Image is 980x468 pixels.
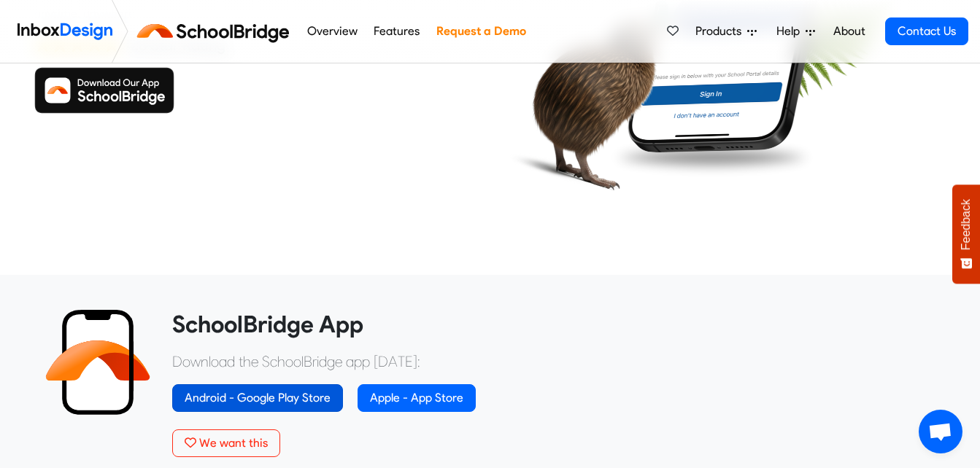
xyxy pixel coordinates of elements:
[885,17,968,45] a: Contact Us
[199,436,268,450] span: We want this
[432,17,530,46] a: Request a Demo
[34,67,174,114] img: Download SchoolBridge App
[952,184,980,284] button: Feedback - Show survey
[960,199,973,250] span: Feedback
[919,410,962,453] a: Open chat
[771,17,821,46] a: Help
[172,384,343,412] a: Android - Google Play Store
[829,17,869,46] a: About
[690,17,763,46] a: Products
[172,429,280,457] button: We want this
[172,310,935,339] heading: SchoolBridge App
[45,310,150,415] img: 2022_01_13_icon_sb_app.svg
[370,17,424,46] a: Features
[134,14,298,49] img: schoolbridge logo
[303,17,361,46] a: Overview
[776,23,806,40] span: Help
[172,351,935,373] p: Download the SchoolBridge app [DATE]:
[695,23,747,40] span: Products
[358,384,476,412] a: Apple - App Store
[608,135,817,180] img: shadow.png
